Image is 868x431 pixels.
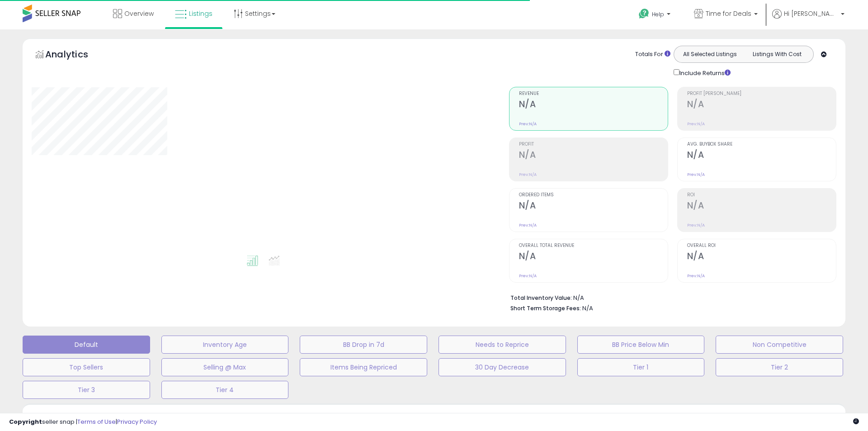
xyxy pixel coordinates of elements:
div: Include Returns [667,67,741,78]
b: Total Inventory Value: [510,294,572,302]
button: Selling @ Max [161,358,289,376]
h2: N/A [687,150,836,162]
h2: N/A [687,251,836,263]
span: Revenue [519,91,668,96]
span: Help [652,10,664,18]
i: Get Help [638,8,650,19]
button: BB Price Below Min [577,336,705,354]
button: Non Competitive [716,336,843,354]
small: Prev: N/A [519,172,537,177]
h2: N/A [687,99,836,111]
span: Avg. Buybox Share [687,142,836,147]
button: Tier 3 [23,381,150,399]
span: Hi [PERSON_NAME] [784,9,838,18]
a: Hi [PERSON_NAME] [772,9,844,29]
h2: N/A [519,99,668,111]
strong: Copyright [9,417,42,426]
small: Prev: N/A [687,223,705,228]
small: Prev: N/A [519,223,537,228]
h2: N/A [687,200,836,213]
span: Overall ROI [687,243,836,248]
small: Prev: N/A [519,121,537,127]
button: 30 Day Decrease [439,358,566,376]
button: Top Sellers [23,358,150,376]
span: ROI [687,193,836,198]
button: Tier 1 [577,358,705,376]
button: Needs to Reprice [439,336,566,354]
span: Profit [PERSON_NAME] [687,91,836,96]
h2: N/A [519,200,668,213]
span: Profit [519,142,668,147]
span: Ordered Items [519,193,668,198]
div: seller snap | | [9,418,157,426]
small: Prev: N/A [687,273,705,279]
h2: N/A [519,251,668,263]
div: Totals For [635,50,670,59]
h2: N/A [519,150,668,162]
span: Overall Total Revenue [519,243,668,248]
button: Inventory Age [161,336,289,354]
li: N/A [510,292,830,303]
span: N/A [582,304,593,313]
button: Items Being Repriced [300,358,427,376]
button: Tier 4 [161,381,289,399]
small: Prev: N/A [687,172,705,177]
button: Listings With Cost [743,48,811,60]
button: Default [23,336,150,354]
button: Tier 2 [716,358,843,376]
span: Time for Deals [706,9,751,18]
small: Prev: N/A [687,121,705,127]
button: BB Drop in 7d [300,336,427,354]
span: Listings [189,9,212,18]
h5: Analytics [45,48,106,63]
a: Help [632,1,679,29]
small: Prev: N/A [519,273,537,279]
b: Short Term Storage Fees: [510,304,581,312]
button: All Selected Listings [676,48,744,60]
span: Overview [124,9,154,18]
